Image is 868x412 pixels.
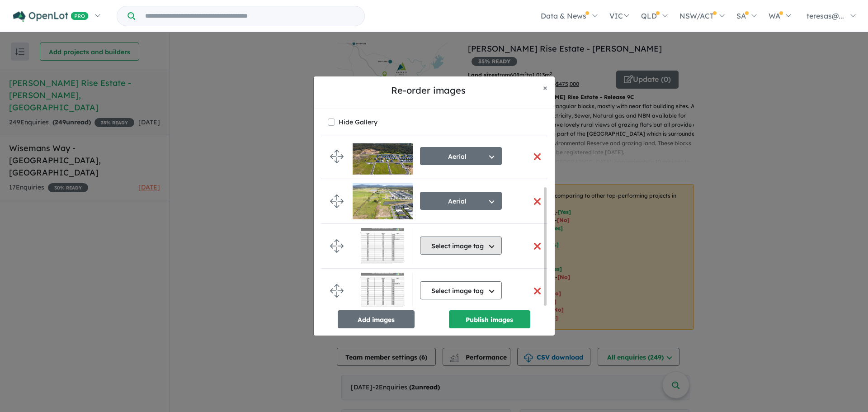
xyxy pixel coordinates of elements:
[330,284,344,298] img: drag.svg
[321,84,536,97] h5: Re-order images
[353,138,413,175] img: Avery-s%20Rise%20Estate%20-%20Heddon%20Greta___1752453026.jpg
[137,6,363,26] input: Try estate name, suburb, builder or developer
[420,281,502,299] button: Select image tag
[420,237,502,255] button: Select image tag
[13,11,89,22] img: Openlot PRO Logo White
[449,310,530,328] button: Publish images
[543,82,547,93] span: ×
[420,147,502,165] button: Aerial
[330,239,344,253] img: drag.svg
[353,228,413,264] img: Avery-s%20Rise%20Estate%20-%20Heddon%20Greta___1753669931.JPG
[353,183,413,219] img: Avery-s%20Rise%20Estate%20-%20Heddon%20Greta___1752453635.jpg
[338,310,415,328] button: Add images
[420,192,502,210] button: Aerial
[353,273,413,309] img: Avery-s%20Rise%20Estate%20-%20Heddon%20Greta___1753669967.JPG
[807,11,844,20] span: teresas@...
[330,150,344,163] img: drag.svg
[339,116,377,128] label: Hide Gallery
[330,194,344,208] img: drag.svg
